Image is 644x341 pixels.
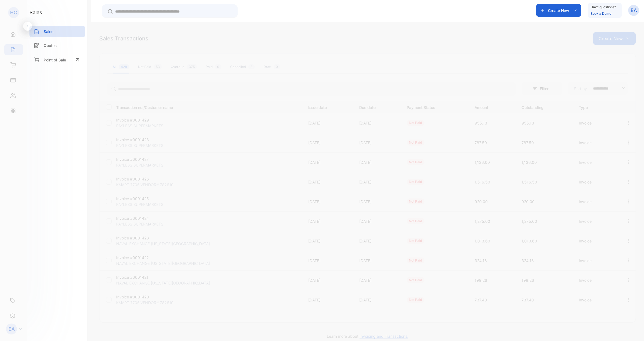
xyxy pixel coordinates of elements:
[598,35,623,42] p: Create New
[308,258,348,263] p: [DATE]
[522,121,534,125] span: 955.13
[522,180,537,184] span: 1,516.50
[475,219,490,224] span: 1,275.00
[407,159,424,165] div: not paid
[591,11,611,16] a: Book a Demo
[29,40,85,51] a: Quotes
[154,64,162,69] span: 53
[407,140,424,146] div: not paid
[359,218,396,224] p: [DATE]
[116,196,178,201] p: Invoice #0001425
[116,123,178,129] p: PAYLESS SUPERMARKETS
[308,140,348,146] p: [DATE]
[522,160,537,165] span: 1,136.00
[116,255,178,260] p: Invoice #0001422
[29,26,85,37] a: Sales
[522,258,534,263] span: 324.16
[308,159,348,165] p: [DATE]
[579,103,615,110] p: Type
[579,277,615,283] p: Invoice
[308,120,348,126] p: [DATE]
[44,57,66,63] p: Point of Sale
[522,239,537,243] span: 1,013.60
[407,257,424,263] div: not paid
[359,277,396,283] p: [DATE]
[475,103,510,110] p: Amount
[8,325,15,333] p: EA
[579,297,615,303] p: Invoice
[407,218,424,224] div: not paid
[574,86,587,91] p: Sort by
[116,241,210,247] p: NAVAL EXCHANGE [US_STATE][GEOGRAPHIC_DATA]
[99,34,148,43] div: Sales Transactions
[407,297,424,303] div: not paid
[116,221,178,227] p: PAYLESS SUPERMARKETS
[308,297,348,303] p: [DATE]
[308,103,348,110] p: Issue date
[116,300,178,306] p: KMART 7705 VENDOR# 782610
[475,278,487,283] span: 199.26
[263,64,280,69] div: Draft
[359,199,396,204] p: [DATE]
[522,140,534,145] span: 787.50
[579,218,615,224] p: Invoice
[206,64,221,69] div: Paid
[116,117,178,123] p: Invoice #0001429
[568,82,628,95] button: Sort by
[119,64,129,69] span: 428
[593,32,636,45] button: Create New
[579,238,615,244] p: Invoice
[548,8,569,13] p: Create New
[475,140,487,145] span: 787.50
[359,179,396,185] p: [DATE]
[44,43,57,48] p: Quotes
[274,64,280,69] span: 0
[308,238,348,244] p: [DATE]
[29,54,85,66] a: Point of Sale
[475,180,490,184] span: 1,516.50
[116,294,178,300] p: Invoice #0001420
[116,156,178,162] p: Invoice #0001427
[308,218,348,224] p: [DATE]
[187,64,197,69] span: 375
[116,274,178,280] p: Invoice #0001421
[116,103,301,110] p: Transaction no./Customer name
[308,277,348,283] p: [DATE]
[475,298,487,302] span: 737.40
[407,277,424,283] div: not paid
[10,9,17,16] p: HC
[475,258,487,263] span: 324.16
[536,4,581,17] button: Create New
[407,120,424,126] div: not paid
[475,160,490,165] span: 1,136.00
[99,333,636,339] p: Learn more about
[522,103,568,110] p: Outstanding
[522,199,535,204] span: 920.00
[44,29,53,34] p: Sales
[230,64,255,69] div: Cancelled
[579,140,615,146] p: Invoice
[359,238,396,244] p: [DATE]
[579,199,615,204] p: Invoice
[215,64,221,69] span: 0
[475,121,487,125] span: 955.13
[579,159,615,165] p: Invoice
[359,120,396,126] p: [DATE]
[579,120,615,126] p: Invoice
[407,179,424,185] div: not paid
[116,162,178,168] p: PAYLESS SUPERMARKETS
[116,143,178,148] p: PAYLESS SUPERMARKETS
[359,159,396,165] p: [DATE]
[116,176,178,182] p: Invoice #0001426
[29,9,42,16] h1: sales
[628,4,639,17] button: EA
[248,64,255,69] span: 3
[116,137,178,143] p: Invoice #0001428
[475,199,488,204] span: 920.00
[359,140,396,146] p: [DATE]
[522,298,534,302] span: 737.40
[171,64,197,69] div: Overdue
[522,278,534,283] span: 199.26
[579,179,615,185] p: Invoice
[308,179,348,185] p: [DATE]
